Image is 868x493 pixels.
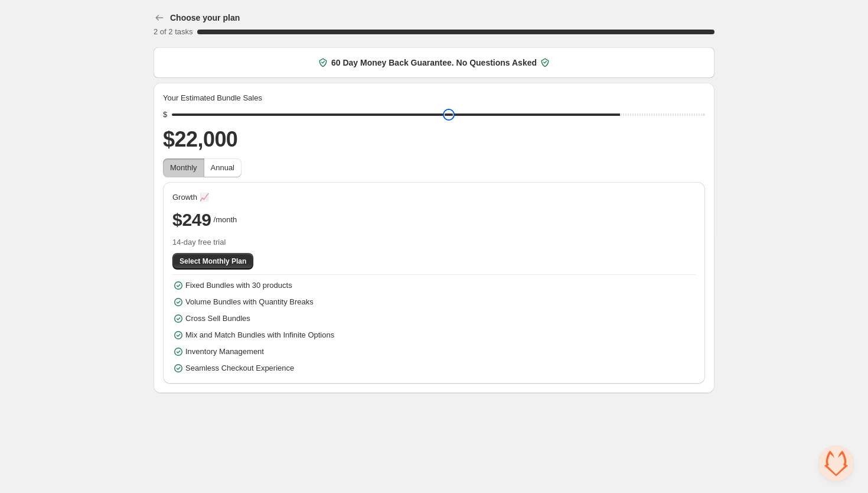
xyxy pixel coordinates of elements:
[185,346,264,358] span: Inventory Management
[163,109,167,121] div: $
[211,163,234,172] span: Annual
[154,27,192,36] span: 2 of 2 tasks
[180,257,246,266] span: Select Monthly Plan
[163,158,204,177] button: Monthly
[818,446,854,481] div: Öppna chatt
[172,192,209,203] span: Growth 📈
[172,236,696,248] span: 14-day free trial
[170,163,197,172] span: Monthly
[185,280,292,291] span: Fixed Bundles with 30 products
[204,158,242,177] button: Annual
[170,12,240,24] h3: Choose your plan
[163,92,262,104] span: Your Estimated Bundle Sales
[172,208,211,232] span: $249
[185,313,250,325] span: Cross Sell Bundles
[185,362,294,374] span: Seamless Checkout Experience
[163,125,705,154] h2: $22,000
[185,329,334,341] span: Mix and Match Bundles with Infinite Options
[331,57,537,69] span: 60 Day Money Back Guarantee. No Questions Asked
[172,253,253,270] button: Select Monthly Plan
[214,214,237,226] span: /month
[185,296,314,308] span: Volume Bundles with Quantity Breaks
